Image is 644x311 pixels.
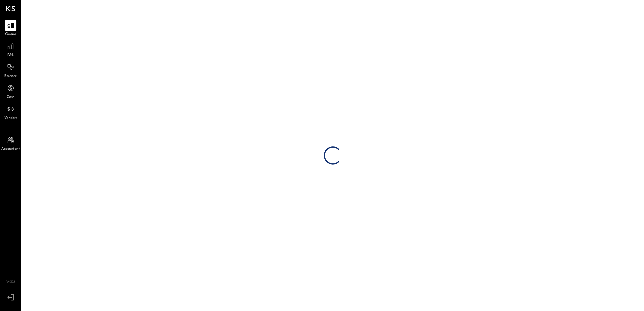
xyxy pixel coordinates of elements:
[5,32,16,37] span: Queue
[7,95,15,100] span: Cash
[0,82,21,100] a: Cash
[0,103,21,121] a: Vendors
[7,53,14,58] span: P&L
[4,74,17,79] span: Balance
[0,134,21,152] a: Accountant
[2,146,20,152] span: Accountant
[0,41,21,58] a: P&L
[4,115,17,121] span: Vendors
[0,20,21,37] a: Queue
[0,62,21,79] a: Balance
